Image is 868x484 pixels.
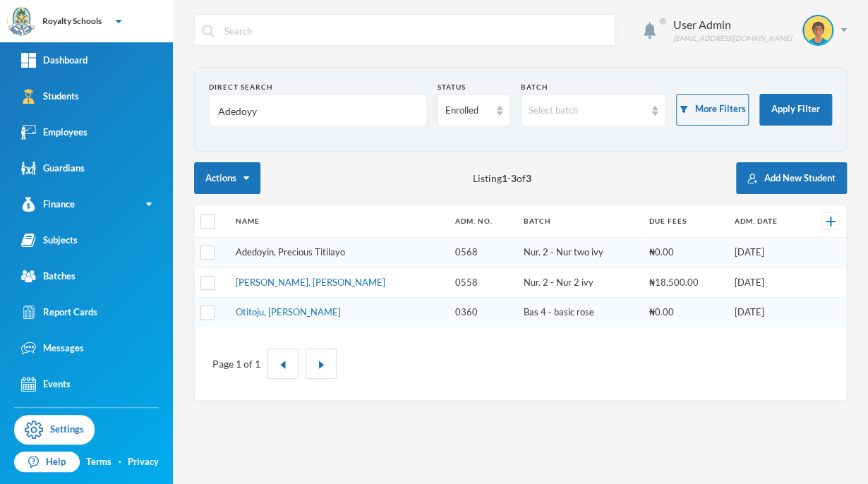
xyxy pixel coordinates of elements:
div: Dashboard [21,53,88,68]
a: Otitoju, [PERSON_NAME] [236,306,341,317]
div: Select batch [529,104,646,118]
td: [DATE] [727,267,803,298]
td: Nur. 2 - Nur 2 ivy [517,267,642,298]
th: Name [229,205,447,238]
th: Batch [517,205,642,238]
b: 3 [526,172,531,184]
b: 1 [502,172,507,184]
td: ₦18,500.00 [642,267,727,298]
div: Page 1 of 1 [212,356,260,371]
th: Due Fees [642,205,727,238]
img: search [202,25,215,37]
td: 0360 [447,298,517,327]
div: Batch [521,82,666,92]
td: ₦0.00 [642,238,727,268]
a: Settings [14,415,95,444]
div: · [119,455,121,469]
td: [DATE] [727,238,803,268]
th: Adm. No. [447,205,517,238]
img: STUDENT [804,16,832,44]
td: Nur. 2 - Nur two ivy [517,238,642,268]
a: [PERSON_NAME], [PERSON_NAME] [236,277,385,288]
div: Subjects [21,233,78,248]
div: Enrolled [445,104,490,118]
td: 0558 [447,267,517,298]
a: Privacy [128,455,159,469]
img: logo [8,8,36,36]
button: Add New Student [736,162,847,194]
div: [EMAIL_ADDRESS][DOMAIN_NAME] [673,33,792,44]
img: + [826,217,836,226]
td: ₦0.00 [642,298,727,327]
a: Help [14,452,80,473]
div: Guardians [21,161,85,176]
input: Search [223,15,608,47]
button: Actions [194,162,260,194]
td: 0568 [447,238,517,268]
th: Adm. Date [727,205,803,238]
input: Name, Admin No, Phone number, Email Address [217,95,419,127]
td: [DATE] [727,298,803,327]
div: Royalty Schools [42,15,102,28]
span: Listing - of [473,171,531,186]
div: Events [21,377,71,392]
div: Messages [21,341,84,356]
a: Adedoyin, Precious Titilayo [236,246,345,258]
div: Direct Search [209,82,427,92]
button: More Filters [676,94,749,126]
a: Terms [86,455,111,469]
div: Report Cards [21,305,97,320]
div: Students [21,89,79,104]
button: Apply Filter [759,94,832,126]
div: User Admin [673,16,792,33]
div: Status [438,82,510,92]
div: Employees [21,125,88,140]
td: Bas 4 - basic rose [517,298,642,327]
div: Batches [21,269,76,284]
b: 3 [511,172,517,184]
div: Finance [21,197,75,212]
